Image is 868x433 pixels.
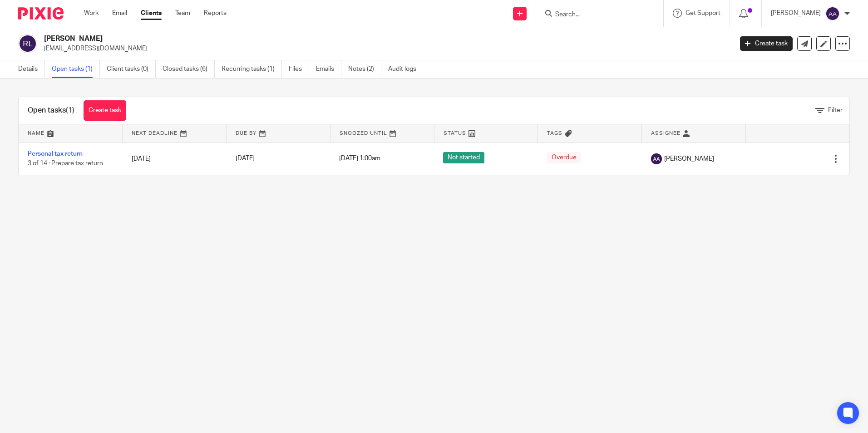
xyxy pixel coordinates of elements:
img: svg%3E [825,6,840,21]
a: Client tasks (0) [107,60,156,78]
td: [DATE] [123,143,227,175]
span: Snoozed Until [340,131,387,136]
img: svg%3E [18,34,37,53]
span: [DATE] [236,156,255,162]
a: Notes (2) [348,60,381,78]
span: [PERSON_NAME] [664,154,714,163]
h2: [PERSON_NAME] [44,34,590,44]
span: 3 of 14 · Prepare tax return [28,160,103,167]
a: Files [289,60,309,78]
h1: Open tasks [28,106,74,115]
span: Filter [828,107,843,113]
a: Recurring tasks (1) [222,60,282,78]
p: [EMAIL_ADDRESS][DOMAIN_NAME] [44,44,726,53]
img: Pixie [18,7,64,20]
img: svg%3E [651,153,662,164]
a: Details [18,60,45,78]
a: Email [112,9,127,18]
span: Not started [443,152,484,163]
a: Create task [84,100,126,121]
a: Open tasks (1) [52,60,100,78]
span: (1) [66,107,74,114]
a: Closed tasks (6) [163,60,215,78]
span: Tags [547,131,562,136]
a: Clients [141,9,162,18]
a: Create task [740,36,793,51]
span: Get Support [686,10,720,16]
span: Overdue [547,152,581,163]
span: [DATE] 1:00am [339,156,380,162]
a: Work [84,9,99,18]
input: Search [554,11,636,19]
p: [PERSON_NAME] [771,9,821,18]
a: Audit logs [388,60,423,78]
a: Emails [316,60,341,78]
a: Reports [204,9,227,18]
a: Team [175,9,190,18]
a: Personal tax return [28,151,83,157]
span: Status [444,131,466,136]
